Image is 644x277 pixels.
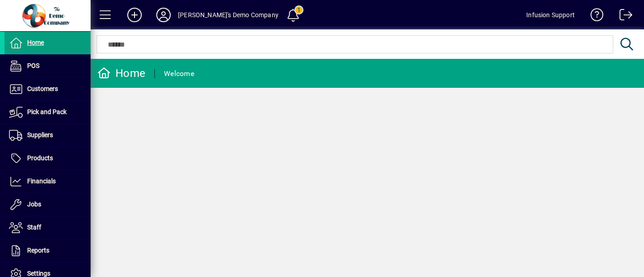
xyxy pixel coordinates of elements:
[5,170,91,193] a: Financials
[27,247,49,254] span: Reports
[5,124,91,147] a: Suppliers
[5,216,91,239] a: Staff
[27,154,53,162] span: Products
[5,101,91,124] a: Pick and Pack
[120,7,149,23] button: Add
[27,108,67,115] span: Pick and Pack
[27,85,58,92] span: Customers
[97,66,145,81] div: Home
[27,177,56,185] span: Financials
[5,147,91,170] a: Products
[27,131,53,138] span: Suppliers
[5,193,91,216] a: Jobs
[5,239,91,262] a: Reports
[613,2,633,31] a: Logout
[526,8,575,22] div: Infusion Support
[27,270,50,277] span: Settings
[27,39,44,46] span: Home
[5,55,91,77] a: POS
[149,7,178,23] button: Profile
[27,201,41,208] span: Jobs
[5,78,91,100] a: Customers
[27,224,41,231] span: Staff
[584,2,604,31] a: Knowledge Base
[164,67,194,81] div: Welcome
[178,8,279,22] div: [PERSON_NAME]'s Demo Company
[27,62,39,69] span: POS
